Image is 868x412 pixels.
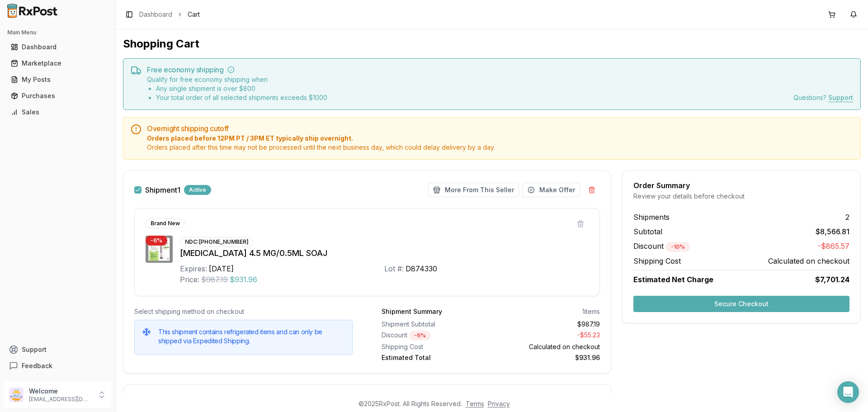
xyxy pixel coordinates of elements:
h5: Free economy shipping [147,66,853,73]
span: $931.96 [230,274,257,285]
button: Purchases [4,89,112,103]
button: Make Offer [523,183,580,197]
div: Purchases [11,91,104,100]
button: Secure Checkout [633,296,849,312]
button: Feedback [4,358,112,374]
span: Subtotal [633,226,662,237]
span: 2 [845,212,849,223]
div: Review your details before checkout [633,192,849,201]
span: $987.19 [201,274,228,285]
span: Estimated Net Charge [633,275,713,284]
div: - $55.23 [495,331,600,341]
div: Estimated Total [382,353,487,362]
a: Terms [466,400,484,407]
div: Calculated on checkout [495,342,600,351]
div: Order Summary [633,182,849,189]
div: Price: [180,274,199,285]
h1: Shopping Cart [123,37,861,51]
span: $7,701.24 [815,274,849,285]
label: Shipment 1 [145,186,180,194]
div: Open Intercom Messenger [837,381,859,403]
img: Trulicity 4.5 MG/0.5ML SOAJ [146,236,173,263]
span: Orders placed before 12PM PT / 3PM ET typically ship overnight. [147,134,853,143]
div: My Posts [11,75,104,84]
a: Purchases [7,88,108,104]
h2: Main Menu [7,29,108,36]
span: Feedback [22,361,52,370]
div: Shipping Cost [382,342,487,351]
div: [DATE] [209,263,234,274]
img: User avatar [9,388,24,402]
span: Calculated on checkout [768,256,849,266]
button: More From This Seller [428,183,519,197]
div: NDC: [PHONE_NUMBER] [180,237,254,247]
div: Marketplace [11,59,104,68]
div: Active [184,185,211,195]
a: Marketplace [7,55,108,71]
div: [MEDICAL_DATA] 4.5 MG/0.5ML SOAJ [180,247,589,260]
div: D874330 [406,263,437,274]
button: Marketplace [4,56,112,71]
div: Questions? [793,93,853,102]
a: Dashboard [139,10,172,19]
div: Select shipping method on checkout [134,307,353,316]
span: Orders placed after this time may not be processed until the next business day, which could delay... [147,143,853,152]
div: $987.19 [495,320,600,329]
li: Your total order of all selected shipments exceeds $ 1000 [156,93,327,102]
span: Shipments [633,212,670,223]
div: Discount [382,331,487,341]
a: Privacy [488,400,510,407]
p: [EMAIL_ADDRESS][DOMAIN_NAME] [29,396,92,403]
nav: breadcrumb [139,10,200,19]
span: -$865.57 [818,241,849,252]
div: Qualify for free economy shipping when [147,75,327,102]
img: RxPost Logo [4,4,61,18]
span: Cart [188,10,200,19]
span: Discount [633,242,690,251]
div: - 6 % [146,236,167,246]
h5: Overnight shipping cutoff [147,125,853,132]
div: Shipment Subtotal [382,320,487,329]
div: Sales [11,108,104,117]
div: Lot #: [384,263,404,274]
p: Welcome [29,387,92,396]
div: Dashboard [11,43,104,52]
div: Expires: [180,263,207,274]
div: 1 items [582,307,600,316]
span: Shipping Cost [633,256,681,266]
button: Sales [4,105,112,119]
a: Dashboard [7,39,108,55]
button: Dashboard [4,40,112,54]
div: - 6 % [409,331,431,341]
h5: This shipment contains refrigerated items and can only be shipped via Expedited Shipping. [158,327,345,346]
div: - 10 % [666,242,690,252]
button: My Posts [4,72,112,87]
div: $931.96 [495,353,600,362]
a: My Posts [7,71,108,88]
div: Brand New [146,218,185,228]
div: Shipment Summary [382,307,442,316]
button: Support [4,341,112,358]
span: $8,566.81 [816,226,849,237]
li: Any single shipment is over $ 800 [156,84,327,93]
a: Sales [7,104,108,120]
